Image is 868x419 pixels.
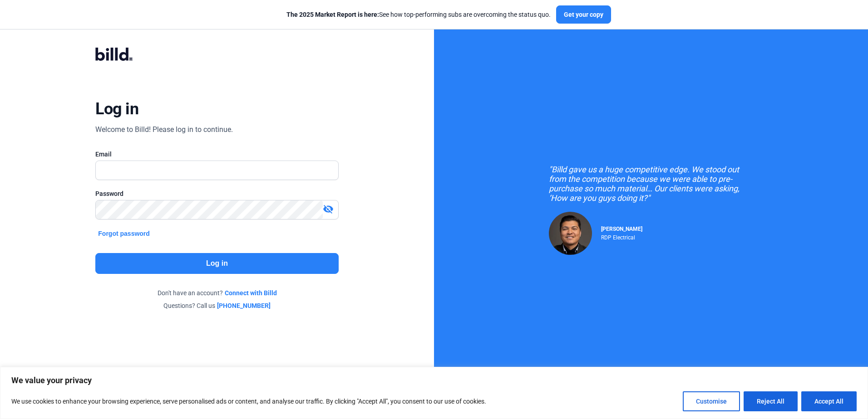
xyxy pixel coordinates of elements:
button: Log in [95,253,338,274]
div: Log in [95,99,138,119]
div: Questions? Call us [95,301,338,310]
button: Reject All [744,391,798,411]
span: The 2025 Market Report is here: [286,11,379,18]
mat-icon: visibility_off [323,204,334,214]
a: [PHONE_NUMBER] [217,301,271,310]
div: RDP Electrical [601,232,642,241]
p: We use cookies to enhance your browsing experience, serve personalised ads or content, and analys... [11,396,486,407]
p: We value your privacy [11,375,857,386]
div: Welcome to Billd! Please log in to continue. [95,124,233,135]
div: "Billd gave us a huge competitive edge. We stood out from the competition because we were able to... [549,165,753,203]
a: Connect with Billd [225,288,277,297]
div: Email [95,150,338,159]
button: Customise [683,391,740,411]
button: Accept All [801,391,857,411]
div: Don't have an account? [95,288,338,297]
button: Get your copy [556,5,611,24]
img: Raul Pacheco [549,212,592,255]
span: [PERSON_NAME] [601,226,642,232]
button: Forgot password [95,229,153,239]
div: See how top-performing subs are overcoming the status quo. [286,10,551,19]
div: Password [95,189,338,198]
